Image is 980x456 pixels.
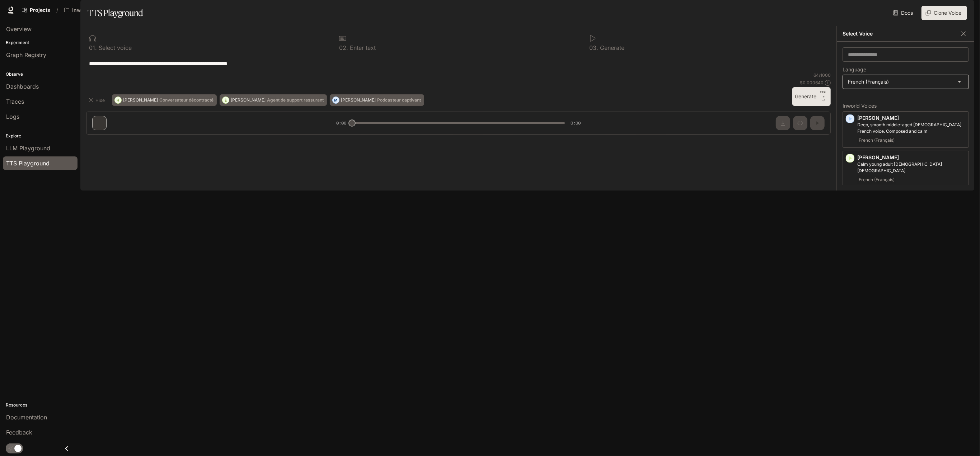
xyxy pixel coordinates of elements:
h1: TTS Playground [88,6,143,20]
p: [PERSON_NAME] [857,114,966,122]
div: M [333,94,339,106]
p: $ 0.000640 [800,80,824,86]
p: Enter text [348,45,376,51]
button: M[PERSON_NAME]Podcasteur captivant [330,94,424,106]
button: GenerateCTRL +⏎ [792,87,831,106]
p: 64 / 1000 [813,72,831,78]
button: Hide [86,94,109,106]
p: Generate [598,45,624,51]
p: [PERSON_NAME] [857,154,966,161]
span: French (Français) [857,175,896,184]
p: 0 2 . [339,45,348,51]
a: Docs [892,6,916,20]
p: Inworld AI Demos [72,7,112,13]
p: Select voice [97,45,132,51]
button: Open workspace menu [61,3,123,17]
button: H[PERSON_NAME]Conversateur décontracté [112,94,217,106]
div: French (Français) [843,75,969,89]
p: Language [843,67,866,72]
p: ⏎ [820,90,828,103]
p: [PERSON_NAME] [341,98,376,102]
p: [PERSON_NAME] [231,98,266,102]
div: H [115,94,121,106]
p: Deep, smooth middle-aged male French voice. Composed and calm [857,122,966,135]
p: Conversateur décontracté [159,98,214,102]
p: 0 1 . [89,45,97,51]
a: Go to projects [19,3,53,17]
span: Projects [30,7,50,13]
p: Calm young adult French male [857,161,966,174]
p: Podcasteur captivant [377,98,421,102]
p: Inworld Voices [843,103,969,108]
div: / [53,6,61,14]
button: É[PERSON_NAME]Agent de support rassurant [220,94,327,106]
div: É [222,94,229,106]
span: French (Français) [857,136,896,145]
p: CTRL + [820,90,828,99]
button: Clone Voice [922,6,967,20]
p: [PERSON_NAME] [123,98,158,102]
p: 0 3 . [589,45,598,51]
p: Agent de support rassurant [267,98,324,102]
